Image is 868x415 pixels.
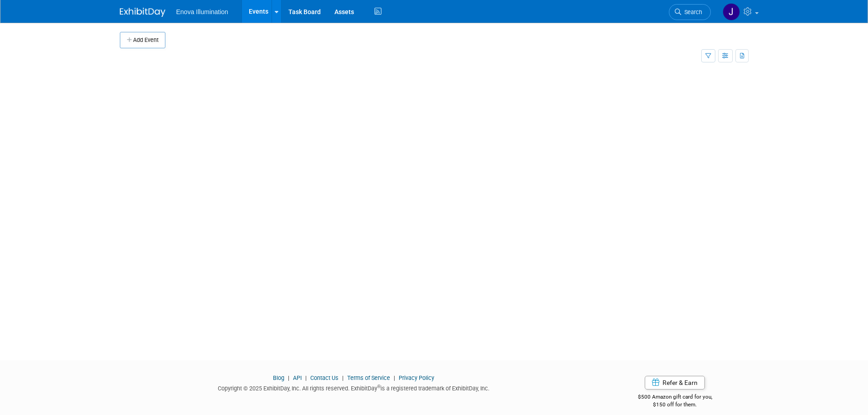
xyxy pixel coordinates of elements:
a: Refer & Earn [645,376,705,389]
img: Janelle Tlusty [723,3,740,20]
img: ExhibitDay [120,8,165,17]
div: $500 Amazon gift card for you, [601,387,749,408]
a: API [293,374,302,381]
span: | [391,374,397,381]
span: Enova Illumination [176,8,228,15]
span: | [303,374,309,381]
a: Blog [273,374,284,381]
a: Search [669,4,711,20]
a: Privacy Policy [399,374,434,381]
button: Add Event [120,32,165,48]
div: $150 off for them. [601,401,749,409]
a: Terms of Service [347,374,390,381]
sup: ® [377,384,380,389]
span: | [340,374,346,381]
span: | [286,374,292,381]
a: Contact Us [310,374,339,381]
span: Search [681,9,702,15]
div: Copyright © 2025 ExhibitDay, Inc. All rights reserved. ExhibitDay is a registered trademark of Ex... [120,382,588,393]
